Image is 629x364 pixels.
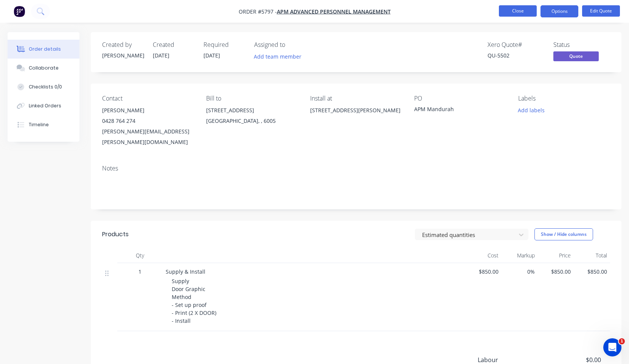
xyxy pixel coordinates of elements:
button: Add team member [250,51,306,62]
div: [PERSON_NAME] [102,51,144,59]
div: Markup [502,248,538,263]
div: Cost [465,248,502,263]
div: [STREET_ADDRESS][PERSON_NAME] [310,105,402,116]
div: Xero Quote # [488,41,544,48]
iframe: Intercom live chat [603,338,621,356]
div: Labels [518,95,610,102]
button: Show / Hide columns [534,228,593,240]
div: Required [203,41,245,48]
button: Timeline [8,115,79,134]
button: Add labels [514,105,549,115]
div: 0428 764 274 [102,116,194,126]
span: 1 [138,268,141,276]
div: [PERSON_NAME] [102,105,194,116]
div: Bill to [206,95,298,102]
div: Qty [117,248,163,263]
div: [PERSON_NAME][EMAIL_ADDRESS][PERSON_NAME][DOMAIN_NAME] [102,126,194,147]
div: Timeline [29,121,49,128]
div: Install at [310,95,402,102]
div: Created by [102,41,144,48]
span: Supply & Install [166,268,205,275]
div: Notes [102,165,610,172]
button: Order details [8,40,79,59]
div: Assigned to [254,41,330,48]
span: Supply Door Graphic Method - Set up proof - Print (2 X DOOR) - Install [172,277,216,324]
button: Checklists 0/0 [8,77,79,96]
div: Status [553,41,610,48]
span: Order #5797 - [239,8,277,15]
span: $850.00 [577,268,607,276]
div: Contact [102,95,194,102]
div: [GEOGRAPHIC_DATA], , 6005 [206,116,298,126]
button: Add team member [254,51,306,62]
button: Edit Quote [582,5,620,17]
button: Linked Orders [8,96,79,115]
span: 1 [619,338,625,344]
div: QU-5502 [488,51,544,59]
button: Close [499,5,537,17]
span: [DATE] [203,52,220,59]
img: Factory [14,6,25,17]
button: Options [540,5,578,17]
div: Order details [29,46,61,53]
span: Quote [553,51,599,61]
div: APM Mandurah [414,105,506,116]
div: Checklists 0/0 [29,84,62,90]
span: $850.00 [541,268,571,276]
div: [STREET_ADDRESS] [206,105,298,116]
div: [STREET_ADDRESS][GEOGRAPHIC_DATA], , 6005 [206,105,298,129]
span: [DATE] [153,52,169,59]
div: Linked Orders [29,102,61,109]
div: Products [102,230,129,239]
span: 0% [505,268,535,276]
div: Total [574,248,610,263]
div: [PERSON_NAME]0428 764 274[PERSON_NAME][EMAIL_ADDRESS][PERSON_NAME][DOMAIN_NAME] [102,105,194,147]
span: $850.00 [468,268,499,276]
div: [STREET_ADDRESS][PERSON_NAME] [310,105,402,129]
div: Price [538,248,574,263]
button: Collaborate [8,59,79,77]
div: Created [153,41,194,48]
div: PO [414,95,506,102]
a: APM Advanced Personnel Management [277,8,391,15]
div: Collaborate [29,65,59,71]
